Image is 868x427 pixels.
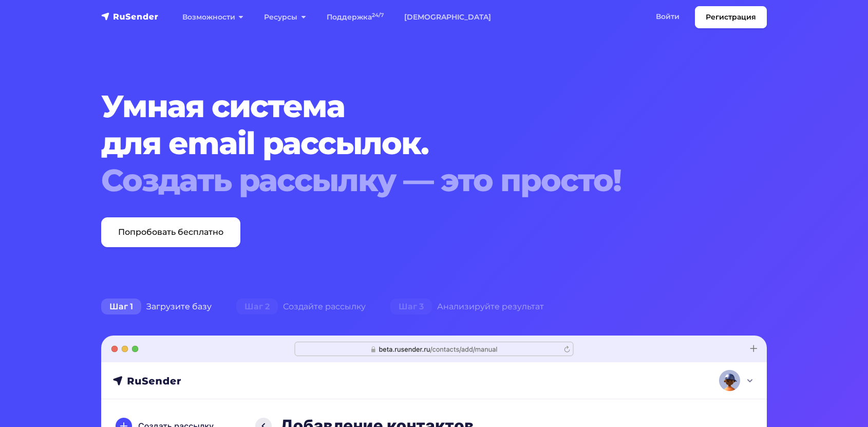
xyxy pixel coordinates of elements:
[372,12,384,18] sup: 24/7
[101,299,141,315] span: Шаг 1
[101,11,159,22] img: RuSender
[316,7,394,28] a: Поддержка24/7
[101,88,710,199] h1: Умная система для email рассылок.
[101,217,240,247] a: Попробовать бесплатно
[695,6,767,28] a: Регистрация
[224,296,378,317] div: Создайте рассылку
[101,162,710,199] div: Создать рассылку — это просто!
[394,7,501,28] a: [DEMOGRAPHIC_DATA]
[646,6,690,27] a: Войти
[378,296,556,317] div: Анализируйте результат
[236,299,278,315] span: Шаг 2
[254,7,316,28] a: Ресурсы
[89,296,224,317] div: Загрузите базу
[390,299,432,315] span: Шаг 3
[172,7,254,28] a: Возможности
